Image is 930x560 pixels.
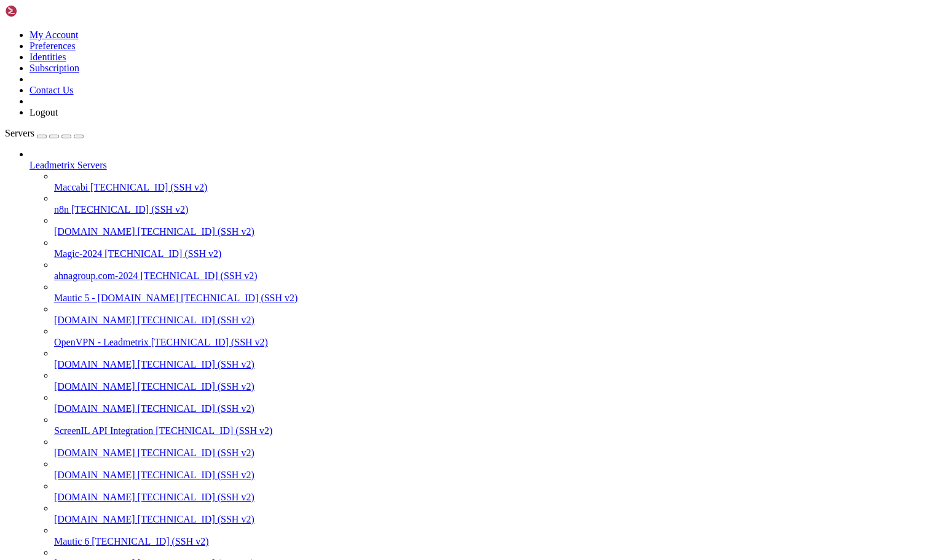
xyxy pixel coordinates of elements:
span: [DOMAIN_NAME] [54,403,135,414]
a: Mautic 5 - [DOMAIN_NAME] [TECHNICAL_ID] (SSH v2) [54,293,925,304]
span: [TECHNICAL_ID] (SSH v2) [138,381,254,392]
span: Maccabi [54,182,88,192]
span: Leadmetrix Servers [30,160,107,170]
span: [TECHNICAL_ID] (SSH v2) [104,248,221,259]
li: n8n [TECHNICAL_ID] (SSH v2) [54,193,925,215]
span: [DOMAIN_NAME] [54,470,135,480]
span: [TECHNICAL_ID] (SSH v2) [90,182,207,192]
span: [DOMAIN_NAME] [54,492,135,502]
a: Preferences [30,41,76,51]
a: ScreenIL API Integration [TECHNICAL_ID] (SSH v2) [54,425,925,436]
a: Identities [30,52,66,62]
span: [TECHNICAL_ID] (SSH v2) [181,293,298,303]
a: ahnagroup.com-2024 [TECHNICAL_ID] (SSH v2) [54,270,925,282]
span: Magic-2024 [54,248,102,259]
li: [DOMAIN_NAME] [TECHNICAL_ID] (SSH v2) [54,348,925,370]
span: n8n [54,204,69,215]
li: [DOMAIN_NAME] [TECHNICAL_ID] (SSH v2) [54,436,925,459]
li: ScreenIL API Integration [TECHNICAL_ID] (SSH v2) [54,414,925,436]
a: [DOMAIN_NAME] [TECHNICAL_ID] (SSH v2) [54,315,925,326]
span: [DOMAIN_NAME] [54,359,135,369]
a: Subscription [30,63,79,73]
a: [DOMAIN_NAME] [TECHNICAL_ID] (SSH v2) [54,448,925,459]
a: Magic-2024 [TECHNICAL_ID] (SSH v2) [54,248,925,259]
span: OpenVPN - Leadmetrix [54,337,149,347]
a: Logout [30,107,58,117]
span: [TECHNICAL_ID] (SSH v2) [138,470,254,480]
span: [DOMAIN_NAME] [54,448,135,458]
a: Leadmetrix Servers [30,160,925,171]
li: [DOMAIN_NAME] [TECHNICAL_ID] (SSH v2) [54,503,925,525]
li: [DOMAIN_NAME] [TECHNICAL_ID] (SSH v2) [54,481,925,503]
a: [DOMAIN_NAME] [TECHNICAL_ID] (SSH v2) [54,492,925,503]
li: Mautic 5 - [DOMAIN_NAME] [TECHNICAL_ID] (SSH v2) [54,282,925,304]
a: Mautic 6 [TECHNICAL_ID] (SSH v2) [54,536,925,547]
a: Contact Us [30,85,74,95]
span: [TECHNICAL_ID] (SSH v2) [138,403,254,414]
span: [TECHNICAL_ID] (SSH v2) [138,514,254,524]
a: OpenVPN - Leadmetrix [TECHNICAL_ID] (SSH v2) [54,337,925,348]
span: [TECHNICAL_ID] (SSH v2) [138,448,254,458]
span: ScreenIL API Integration [54,425,153,436]
li: ahnagroup.com-2024 [TECHNICAL_ID] (SSH v2) [54,259,925,282]
li: Magic-2024 [TECHNICAL_ID] (SSH v2) [54,237,925,259]
a: My Account [30,30,79,40]
li: [DOMAIN_NAME] [TECHNICAL_ID] (SSH v2) [54,304,925,326]
li: [DOMAIN_NAME] [TECHNICAL_ID] (SSH v2) [54,370,925,392]
span: [DOMAIN_NAME] [54,226,135,237]
a: [DOMAIN_NAME] [TECHNICAL_ID] (SSH v2) [54,381,925,392]
a: [DOMAIN_NAME] [TECHNICAL_ID] (SSH v2) [54,470,925,481]
span: [TECHNICAL_ID] (SSH v2) [138,315,254,325]
span: [TECHNICAL_ID] (SSH v2) [151,337,268,347]
a: [DOMAIN_NAME] [TECHNICAL_ID] (SSH v2) [54,359,925,370]
span: Mautic 6 [54,536,89,546]
img: Shellngn [5,5,76,17]
a: n8n [TECHNICAL_ID] (SSH v2) [54,204,925,215]
span: [TECHNICAL_ID] (SSH v2) [71,204,188,215]
a: [DOMAIN_NAME] [TECHNICAL_ID] (SSH v2) [54,226,925,237]
span: [TECHNICAL_ID] (SSH v2) [138,359,254,369]
a: Servers [5,128,84,138]
li: Maccabi [TECHNICAL_ID] (SSH v2) [54,171,925,193]
span: Servers [5,128,34,138]
span: [TECHNICAL_ID] (SSH v2) [140,270,257,281]
span: [DOMAIN_NAME] [54,315,135,325]
a: [DOMAIN_NAME] [TECHNICAL_ID] (SSH v2) [54,514,925,525]
li: Mautic 6 [TECHNICAL_ID] (SSH v2) [54,525,925,547]
li: [DOMAIN_NAME] [TECHNICAL_ID] (SSH v2) [54,215,925,237]
span: Mautic 5 - [DOMAIN_NAME] [54,293,178,303]
span: [TECHNICAL_ID] (SSH v2) [138,492,254,502]
span: [TECHNICAL_ID] (SSH v2) [92,536,208,546]
a: [DOMAIN_NAME] [TECHNICAL_ID] (SSH v2) [54,403,925,414]
li: [DOMAIN_NAME] [TECHNICAL_ID] (SSH v2) [54,459,925,481]
li: OpenVPN - Leadmetrix [TECHNICAL_ID] (SSH v2) [54,326,925,348]
span: [DOMAIN_NAME] [54,514,135,524]
span: [TECHNICAL_ID] (SSH v2) [138,226,254,237]
li: [DOMAIN_NAME] [TECHNICAL_ID] (SSH v2) [54,392,925,414]
span: ahnagroup.com-2024 [54,270,138,281]
span: [DOMAIN_NAME] [54,381,135,392]
span: [TECHNICAL_ID] (SSH v2) [156,425,272,436]
a: Maccabi [TECHNICAL_ID] (SSH v2) [54,182,925,193]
